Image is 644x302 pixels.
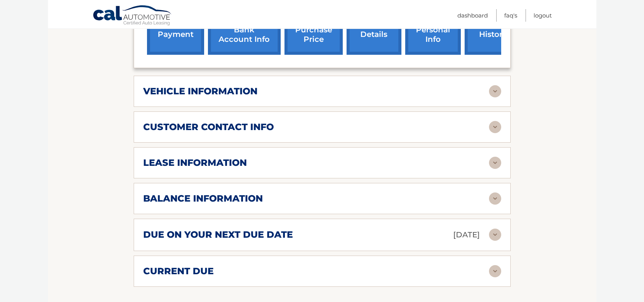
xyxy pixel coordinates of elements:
a: account details [347,5,401,55]
h2: balance information [143,193,263,204]
h2: due on your next due date [143,229,293,240]
a: Logout [534,9,552,22]
h2: current due [143,265,214,277]
a: make a payment [147,5,204,55]
img: accordion-rest.svg [489,192,501,205]
a: Dashboard [457,9,488,22]
a: payment history [465,5,522,55]
h2: lease information [143,157,247,168]
a: Cal Automotive [93,5,173,27]
img: accordion-rest.svg [489,265,501,277]
h2: vehicle information [143,86,257,97]
img: accordion-rest.svg [489,229,501,241]
p: [DATE] [453,228,480,242]
a: update personal info [405,5,461,55]
img: accordion-rest.svg [489,157,501,169]
img: accordion-rest.svg [489,85,501,97]
a: FAQ's [504,9,517,22]
h2: customer contact info [143,121,274,133]
a: request purchase price [284,5,343,55]
img: accordion-rest.svg [489,121,501,133]
a: Add/Remove bank account info [208,5,281,55]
